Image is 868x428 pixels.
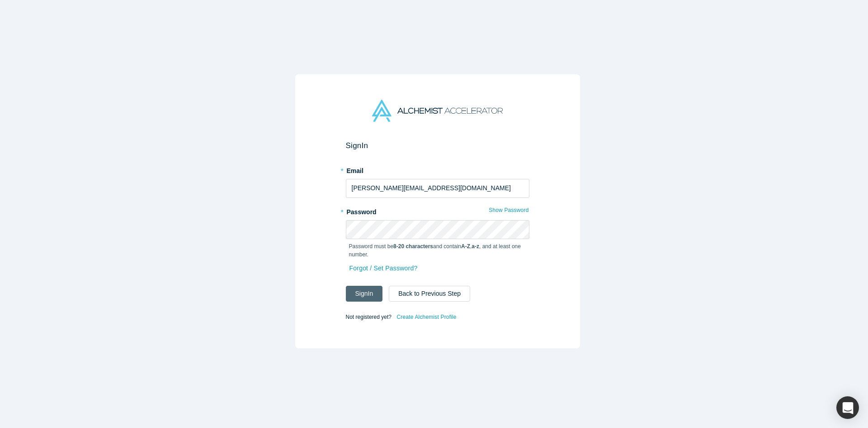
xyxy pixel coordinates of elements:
[372,100,502,122] img: Alchemist Accelerator Logo
[488,204,529,216] button: Show Password
[346,286,383,302] button: SignIn
[346,163,529,176] label: Email
[389,286,470,302] button: Back to Previous Step
[472,243,479,250] strong: a-z
[393,243,433,250] strong: 8-20 characters
[346,204,529,217] label: Password
[346,313,392,320] span: Not registered yet?
[346,141,529,150] h2: Sign In
[349,260,418,276] a: Forgot / Set Password?
[396,311,457,323] a: Create Alchemist Profile
[461,243,470,250] strong: A-Z
[349,242,526,259] p: Password must be and contain , , and at least one number.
